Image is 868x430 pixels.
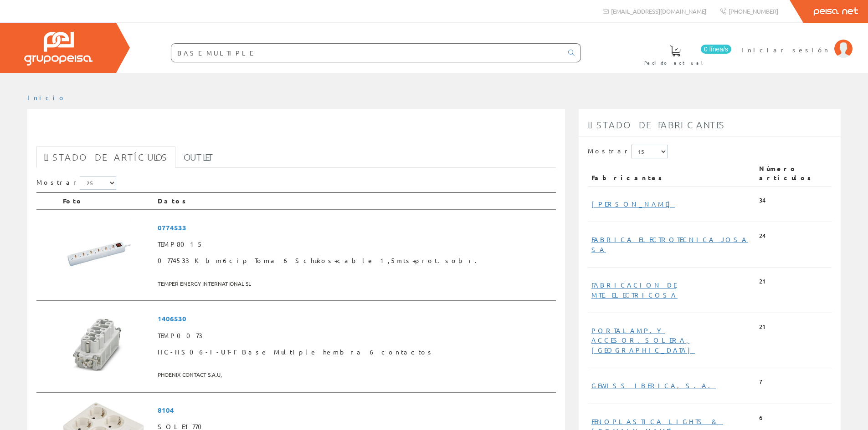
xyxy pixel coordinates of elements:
[36,124,556,142] h1: BASE MULTIPLE
[158,219,552,236] span: 0774533
[171,44,563,62] input: Buscar ...
[158,328,552,344] span: TEMP0073
[729,7,778,15] span: [PHONE_NUMBER]
[36,147,175,168] a: Listado de artículos
[63,310,131,379] img: Foto artículo HC-HS06-I-UT-F Base Multiple hembra 6 contactos (150x150)
[759,196,765,205] span: 34
[63,219,131,288] img: Foto artículo 0774533 Kbm6cip Toma 6 Schukos+cable 1,5mts+prot.sobr. (150x150)
[759,414,762,422] span: 6
[591,200,675,208] a: [PERSON_NAME]
[24,32,92,66] img: Grupo Peisa
[158,344,552,360] span: HC-HS06-I-UT-F Base Multiple hembra 6 contactos
[36,176,116,190] label: Mostrar
[611,7,706,15] span: [EMAIL_ADDRESS][DOMAIN_NAME]
[27,93,66,101] a: Inicio
[588,161,755,186] th: Fabricantes
[759,378,762,386] span: 7
[158,402,552,419] span: 8104
[158,253,552,269] span: 0774533 Kbm6cip Toma 6 Schukos+cable 1,5mts+prot.sobr.
[176,147,221,168] a: Outlet
[759,232,765,240] span: 24
[588,145,668,158] label: Mostrar
[759,323,765,331] span: 21
[591,326,695,354] a: PORTALAMP.Y ACCESOR.SOLERA, [GEOGRAPHIC_DATA]
[158,276,552,291] span: TEMPER ENERGY INTERNATIONAL SL
[591,381,716,390] a: GEWISS IBERICA, S.A.
[591,235,748,253] a: FABRICA ELECTROTECNICA JOSA SA
[759,277,765,286] span: 21
[59,192,154,210] th: Foto
[741,38,853,46] a: Iniciar sesión
[158,367,552,382] span: PHOENIX CONTACT S.A.U,
[591,281,678,298] a: FABRICACION DE MTE.ELECTRICOSA
[158,310,552,327] span: 1406530
[644,58,706,67] span: Pedido actual
[631,145,668,158] select: Mostrar
[158,236,552,253] span: TEMP8015
[701,45,731,54] span: 0 línea/s
[741,45,830,54] span: Iniciar sesión
[755,161,832,186] th: Número artículos
[80,176,116,190] select: Mostrar
[154,192,556,210] th: Datos
[588,119,725,130] span: Listado de fabricantes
